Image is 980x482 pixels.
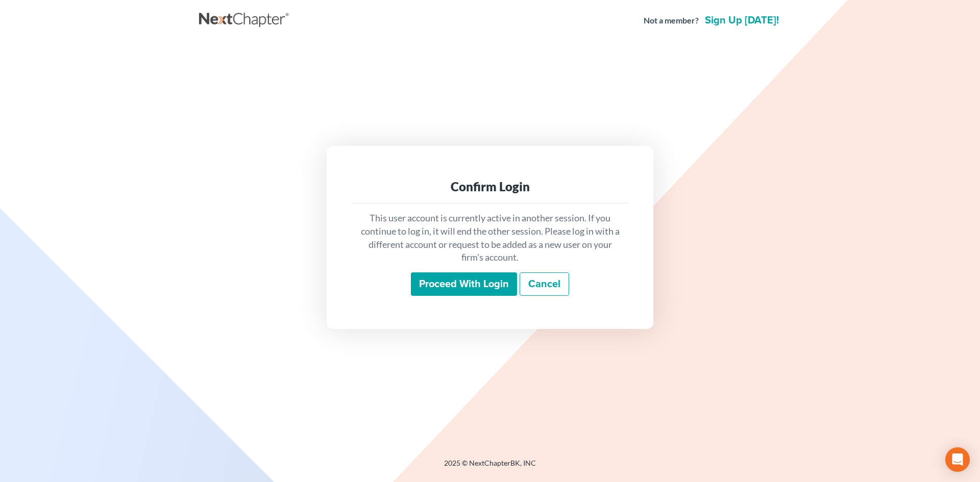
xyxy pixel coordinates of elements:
div: 2025 © NextChapterBK, INC [199,458,781,476]
a: Sign up [DATE]! [703,15,781,26]
input: Proceed with login [411,272,517,296]
a: Cancel [520,272,569,296]
div: Confirm Login [359,179,621,195]
p: This user account is currently active in another session. If you continue to log in, it will end ... [359,212,621,264]
div: Open Intercom Messenger [945,447,970,472]
strong: Not a member? [644,15,699,27]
